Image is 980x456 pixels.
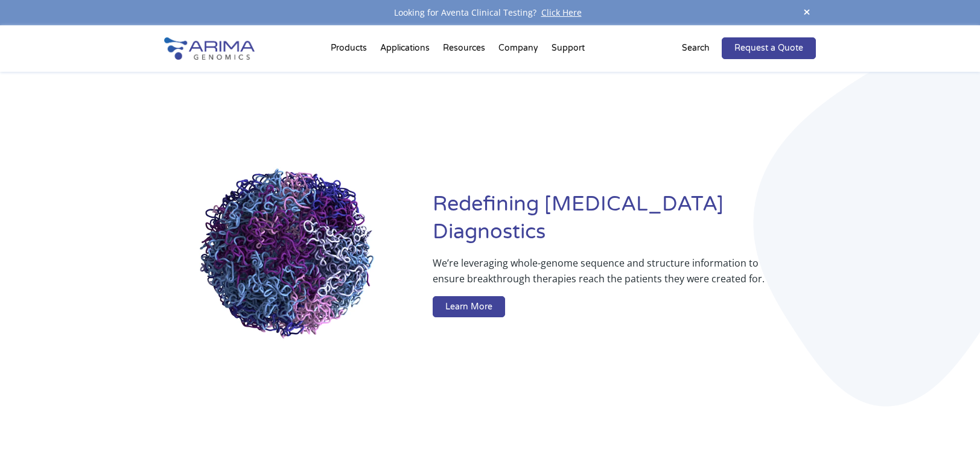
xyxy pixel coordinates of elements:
[433,191,816,255] h1: Redefining [MEDICAL_DATA] Diagnostics
[920,398,980,456] iframe: Chat Widget
[164,37,255,60] img: Arima-Genomics-logo
[536,7,587,18] a: Click Here
[433,296,505,318] a: Learn More
[433,255,768,296] p: We’re leveraging whole-genome sequence and structure information to ensure breakthrough therapies...
[722,37,816,59] a: Request a Quote
[682,40,710,56] p: Search
[164,5,816,21] div: Looking for Aventa Clinical Testing?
